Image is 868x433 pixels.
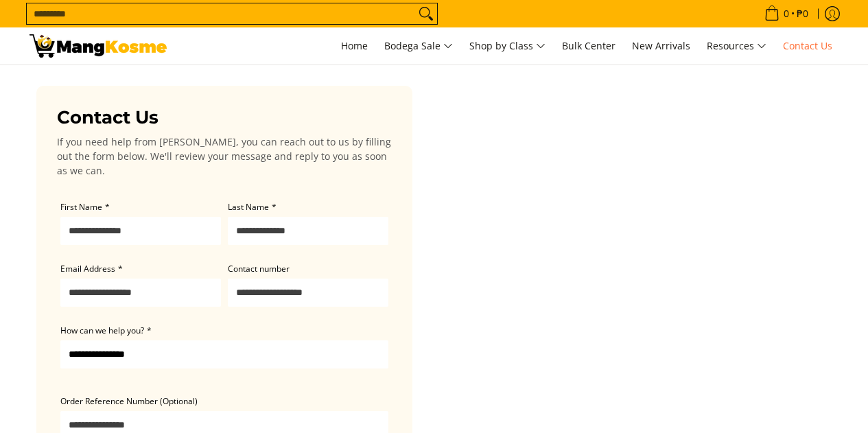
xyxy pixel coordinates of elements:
span: Bodega Sale [384,38,453,55]
span: Contact number [228,263,290,274]
span: Last Name [228,201,269,213]
span: 0 [782,9,791,19]
a: New Arrivals [625,27,697,65]
span: ₱0 [795,9,810,19]
a: Bulk Center [555,27,622,65]
span: • [760,6,812,21]
span: Email Address [60,263,115,274]
img: Contact Us Today! l Mang Kosme - Home Appliance Warehouse Sale [30,34,167,58]
a: Resources [700,27,773,65]
span: Shop by Class [469,38,546,55]
span: First Name [60,201,102,213]
nav: Main Menu [180,27,839,65]
span: New Arrivals [632,39,690,52]
span: Home [341,39,368,52]
a: Contact Us [776,27,839,65]
span: Bulk Center [562,39,615,52]
a: Home [334,27,375,65]
button: Search [415,3,437,24]
h3: Contact Us [57,106,392,129]
span: How can we help you? [60,325,144,336]
span: Order Reference Number (Optional) [60,395,198,407]
span: Resources [707,38,766,55]
p: If you need help from [PERSON_NAME], you can reach out to us by filling out the form below. We'll... [57,134,392,178]
a: Bodega Sale [377,27,460,65]
span: Contact Us [783,39,832,52]
a: Shop by Class [462,27,552,65]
